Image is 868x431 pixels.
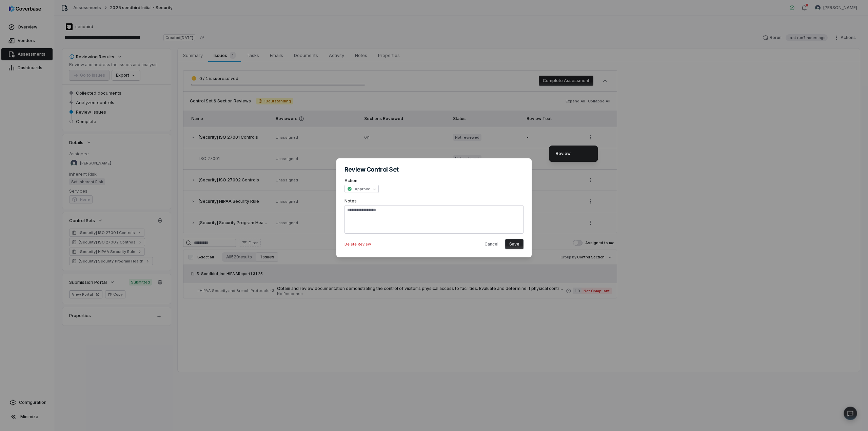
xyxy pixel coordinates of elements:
[344,166,524,173] h2: Review Control Set
[505,239,524,249] button: Save
[344,198,524,204] label: Notes
[344,178,524,183] label: Action
[480,239,502,249] button: Cancel
[342,238,373,250] button: Delete Review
